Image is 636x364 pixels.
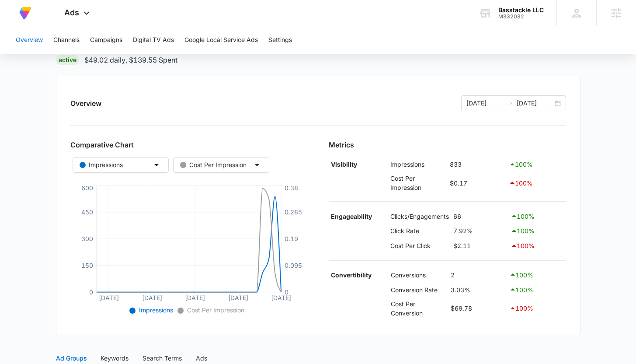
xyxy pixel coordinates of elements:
[388,238,451,253] td: Cost Per Click
[81,235,93,242] tspan: 300
[511,226,564,236] div: 100 %
[451,209,508,224] td: 66
[388,224,451,238] td: Click Rate
[448,268,507,283] td: 2
[448,171,507,194] td: $0.17
[180,160,247,170] div: Cost Per Impression
[64,8,79,17] span: Ads
[56,353,87,363] div: Ad Groups
[142,353,182,363] div: Search Terms
[173,157,269,173] button: Cost Per Impression
[466,98,503,108] input: Start date
[184,26,258,54] button: Google Local Service Ads
[388,157,448,172] td: Impressions
[506,100,513,107] span: swap-right
[81,262,93,269] tspan: 150
[84,55,177,65] p: $49.02 daily , $139.55 Spent
[101,353,129,363] div: Keywords
[271,294,291,301] tspan: [DATE]
[285,235,298,242] tspan: 0.19
[448,297,507,320] td: $69.78
[388,171,448,194] td: Cost Per Impression
[511,211,564,221] div: 100 %
[285,208,302,216] tspan: 0.285
[389,297,448,320] td: Cost Per Conversion
[506,100,513,107] span: to
[285,288,288,296] tspan: 0
[80,160,123,170] div: Impressions
[509,159,564,170] div: 100 %
[498,14,544,20] div: account id
[16,26,43,54] button: Overview
[451,238,508,253] td: $2.11
[185,306,244,314] span: Cost Per Impression
[498,7,544,14] div: account name
[70,140,308,150] h3: Comparative Chart
[329,140,566,150] h3: Metrics
[331,213,372,220] strong: Engageability
[509,303,564,314] div: 100 %
[331,271,372,279] strong: Convertibility
[99,294,119,301] tspan: [DATE]
[142,294,162,301] tspan: [DATE]
[81,208,93,216] tspan: 450
[70,98,101,108] h2: Overview
[89,288,93,296] tspan: 0
[268,26,292,54] button: Settings
[133,26,174,54] button: Digital TV Ads
[511,241,564,251] div: 100 %
[90,26,122,54] button: Campaigns
[388,209,451,224] td: Clicks/Engagements
[448,282,507,297] td: 3.03%
[285,184,298,191] tspan: 0.38
[517,98,553,108] input: End date
[448,157,507,172] td: 833
[73,157,169,173] button: Impressions
[509,178,564,188] div: 100 %
[81,184,93,191] tspan: 600
[389,282,448,297] td: Conversion Rate
[17,5,33,21] img: Volusion
[389,268,448,283] td: Conversions
[331,161,357,168] strong: Visibility
[285,262,302,269] tspan: 0.095
[228,294,248,301] tspan: [DATE]
[196,353,207,363] div: Ads
[53,26,80,54] button: Channels
[451,224,508,238] td: 7.92%
[56,55,79,65] div: Active
[185,294,205,301] tspan: [DATE]
[509,269,564,280] div: 100 %
[137,306,173,314] span: Impressions
[509,284,564,295] div: 100 %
